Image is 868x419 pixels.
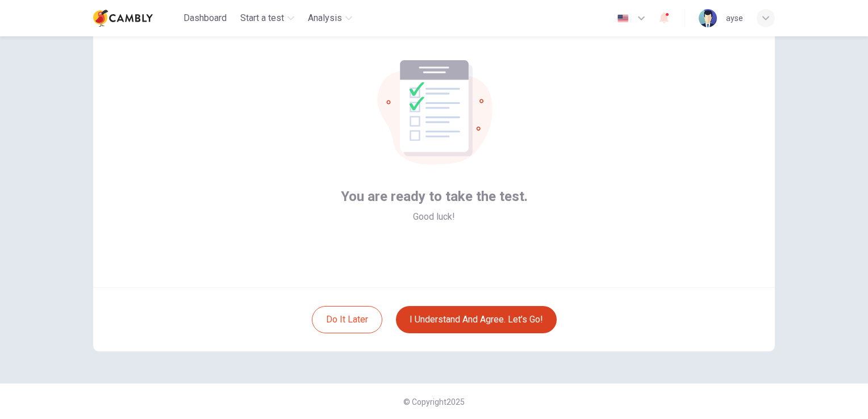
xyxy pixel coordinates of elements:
[240,11,284,25] span: Start a test
[396,306,557,333] button: I understand and agree. Let’s go!
[726,11,743,25] div: ayse
[93,7,153,30] img: Cambly logo
[341,187,528,206] span: You are ready to take the test.
[179,8,231,28] button: Dashboard
[236,8,299,28] button: Start a test
[308,11,342,25] span: Analysis
[403,397,465,407] span: © Copyright 2025
[183,11,227,25] span: Dashboard
[413,210,455,224] span: Good luck!
[616,14,630,23] img: en
[312,306,382,333] button: Do it later
[303,8,357,28] button: Analysis
[93,7,179,30] a: Cambly logo
[699,9,717,27] img: Profile picture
